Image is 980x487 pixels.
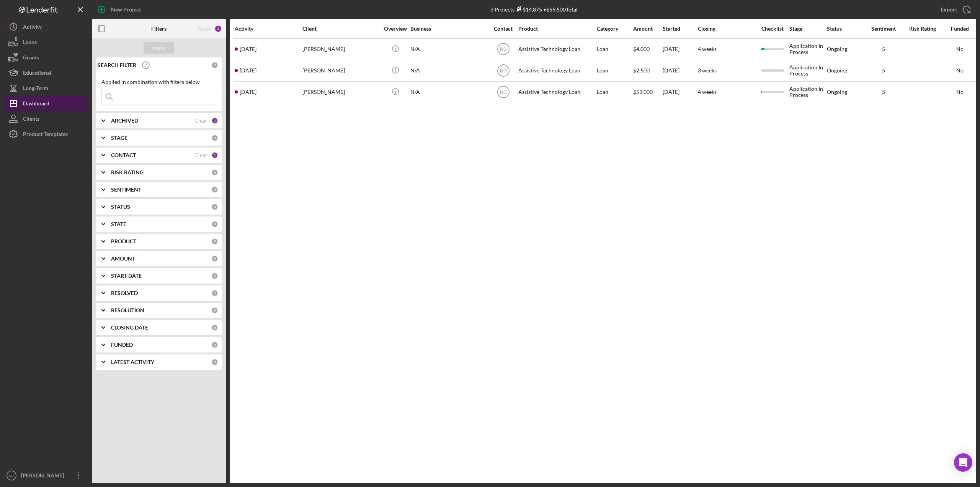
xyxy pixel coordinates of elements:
[518,26,595,32] div: Product
[827,26,864,32] div: Status
[410,26,487,32] div: Business
[211,117,218,124] div: 1
[211,169,218,176] div: 0
[111,307,144,313] b: RESOLUTION
[827,46,847,52] div: Ongoing
[789,61,826,81] div: Application In Process
[942,67,977,74] div: No
[864,89,903,95] div: 5
[214,25,222,33] div: 2
[597,39,632,59] div: Loan
[302,39,379,59] div: [PERSON_NAME]
[111,118,138,124] b: ARCHIVED
[211,341,218,348] div: 0
[518,39,595,59] div: Assistive Technology Loan
[194,152,207,158] div: Clear
[4,96,88,111] button: Dashboard
[302,61,379,81] div: [PERSON_NAME]
[954,453,972,472] div: Open Intercom Messenger
[756,26,789,32] div: Checklist
[23,111,39,128] div: Clients
[789,82,826,102] div: Application In Process
[111,187,141,193] b: SENTIMENT
[4,50,88,65] a: Grants
[23,80,48,98] div: Long-Term
[500,47,507,52] text: NG
[663,61,697,81] div: [DATE]
[211,134,218,141] div: 0
[198,26,211,32] div: Reset
[23,50,39,67] div: Grants
[942,26,977,32] div: Funded
[23,96,49,113] div: Dashboard
[489,26,518,32] div: Contact
[211,359,218,366] div: 0
[4,111,88,126] button: Clients
[4,19,88,34] button: Activity
[663,39,697,59] div: [DATE]
[663,26,697,32] div: Started
[111,221,126,227] b: STATE
[633,89,653,95] span: $53,000
[827,67,847,74] div: Ongoing
[211,290,218,297] div: 0
[194,118,207,124] div: Clear
[410,39,487,59] div: N/A
[240,67,256,74] time: 2025-09-05 05:27
[410,82,487,102] div: N/A
[23,126,68,144] div: Product Templates
[111,169,144,175] b: RISK RATING
[518,61,595,81] div: Assistive Technology Loan
[211,272,218,279] div: 0
[111,256,135,262] b: AMOUNT
[4,80,88,96] button: Long-Term
[23,34,37,52] div: Loans
[211,307,218,314] div: 0
[19,468,69,485] div: [PERSON_NAME]
[597,26,632,32] div: Category
[663,82,697,102] div: [DATE]
[111,152,136,158] b: CONTACT
[490,6,578,13] div: 3 Projects • $59,500 Total
[597,82,632,102] div: Loan
[92,2,149,17] button: New Project
[4,126,88,142] button: Product Templates
[4,65,88,80] button: Educational
[111,2,141,17] div: New Project
[101,79,216,85] div: Applied in combination with filters below
[381,26,410,32] div: Overview
[942,46,977,52] div: No
[514,6,542,13] div: $14,875
[211,186,218,193] div: 0
[111,290,138,296] b: RESOLVED
[211,62,218,69] div: 0
[4,468,88,483] button: NG[PERSON_NAME]
[698,89,717,95] time: 4 weeks
[240,89,256,95] time: 2025-09-02 18:31
[518,82,595,102] div: Assistive Technology Loan
[597,61,632,81] div: Loan
[211,203,218,210] div: 0
[4,34,88,50] button: Loans
[698,67,717,74] time: 3 weeks
[111,238,136,244] b: PRODUCT
[111,342,133,348] b: FUNDED
[235,26,302,32] div: Activity
[864,46,903,52] div: 5
[633,26,662,32] div: Amount
[111,204,130,210] b: STATUS
[698,26,755,32] div: Closing
[789,26,826,32] div: Stage
[302,82,379,102] div: [PERSON_NAME]
[211,324,218,331] div: 0
[903,26,942,32] div: Risk Rating
[23,65,51,82] div: Educational
[240,46,256,52] time: 2025-09-05 20:25
[633,67,650,74] span: $2,500
[111,273,142,279] b: START DATE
